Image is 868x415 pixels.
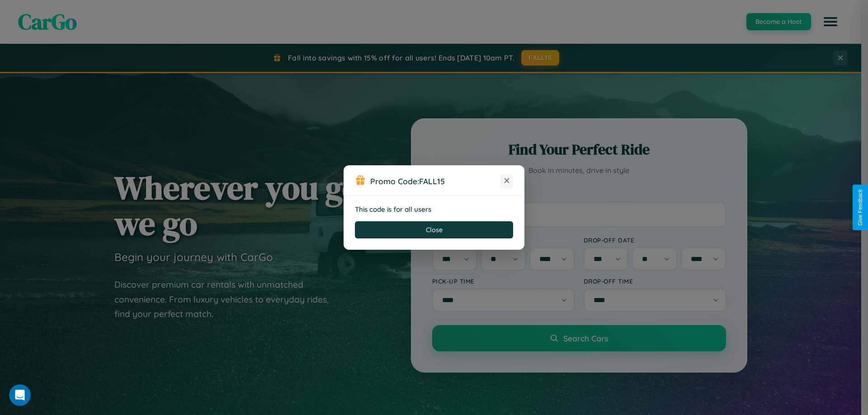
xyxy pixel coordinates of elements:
strong: This code is for all users [355,205,431,214]
h3: Promo Code: [370,176,500,186]
button: Close [355,221,513,238]
iframe: Intercom live chat [9,384,31,406]
b: FALL15 [419,176,445,186]
div: Give Feedback [857,189,863,226]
